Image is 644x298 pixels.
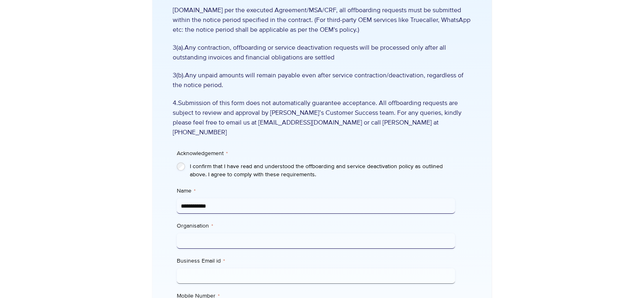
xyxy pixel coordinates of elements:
[190,162,455,179] label: I confirm that I have read and understood the offboarding and service deactivation policy as outl...
[173,5,471,35] span: [DOMAIN_NAME] per the executed Agreement/MSA/CRF, all offboarding requests must be submitted with...
[177,149,228,158] legend: Acknowledgement
[177,222,455,230] label: Organisation
[173,98,471,137] span: 4.Submission of this form does not automatically guarantee acceptance. All offboarding requests a...
[177,187,455,195] label: Name
[173,70,471,90] span: 3(b).Any unpaid amounts will remain payable even after service contraction/deactivation, regardle...
[173,43,471,62] span: 3(a).Any contraction, offboarding or service deactivation requests will be processed only after a...
[177,257,455,265] label: Business Email id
